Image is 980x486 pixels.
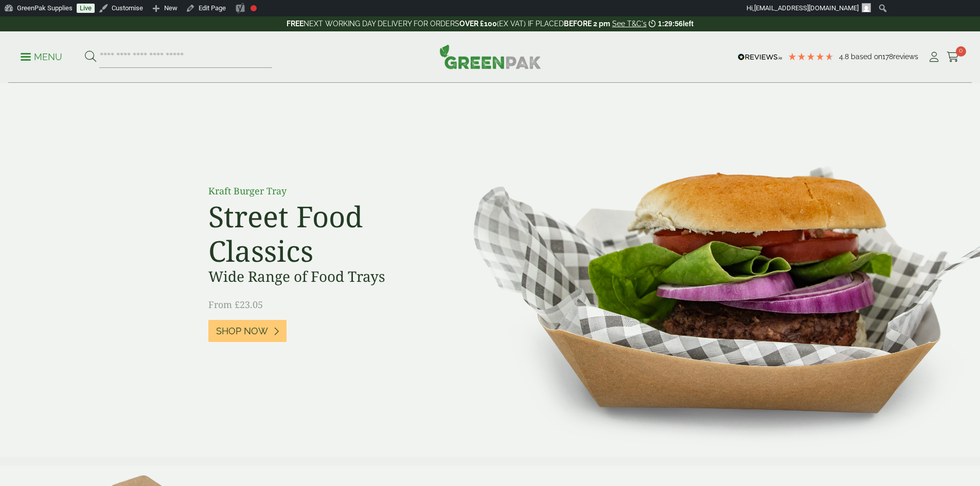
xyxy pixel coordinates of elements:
strong: BEFORE 2 pm [564,20,610,28]
span: 0 [956,46,966,57]
strong: FREE [287,20,304,28]
span: 178 [882,52,893,61]
div: 4.78 Stars [788,52,834,61]
a: Menu [21,51,62,61]
span: 4.8 [839,52,851,61]
img: Street Food Classics [441,83,980,457]
img: REVIEWS.io [738,53,782,61]
p: Kraft Burger Tray [208,184,440,198]
a: 0 [947,49,959,65]
a: Live [77,4,95,13]
h2: Street Food Classics [208,199,440,268]
a: Shop Now [208,320,287,342]
div: Focus keyphrase not set [251,5,257,11]
span: [EMAIL_ADDRESS][DOMAIN_NAME] [754,4,859,12]
span: left [683,20,693,28]
i: Cart [947,52,959,62]
span: reviews [893,52,918,61]
span: From £23.05 [208,298,263,311]
a: See T&C's [612,20,647,28]
span: 1:29:56 [658,20,683,28]
h3: Wide Range of Food Trays [208,268,440,285]
span: Shop Now [216,326,268,337]
i: My Account [928,52,940,62]
strong: OVER £100 [459,20,497,28]
span: Based on [851,52,882,61]
img: GreenPak Supplies [439,44,541,69]
p: Menu [21,51,62,63]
